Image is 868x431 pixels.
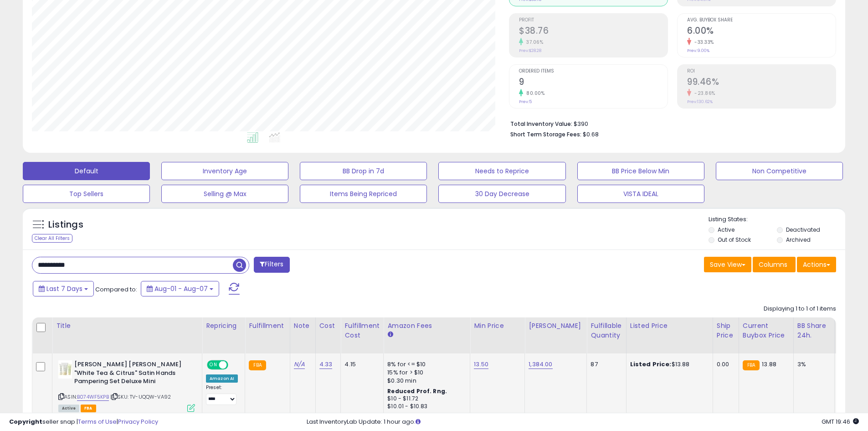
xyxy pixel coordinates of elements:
a: B074WF5KPB [77,393,109,401]
span: OFF [227,361,241,369]
button: Actions [797,257,836,272]
span: | SKU: TV-UQQW-VA92 [110,393,171,400]
span: 2025-08-17 19:46 GMT [822,417,859,426]
img: 41MLOwvkz5L._SL40_.jpg [58,360,72,379]
div: 15% for > $10 [387,369,463,377]
small: Amazon Fees. [387,331,393,339]
button: Top Sellers [23,185,150,203]
h2: 6.00% [687,26,836,38]
span: All listings currently available for purchase on Amazon [58,405,79,412]
button: BB Drop in 7d [300,162,427,180]
small: 80.00% [523,90,544,97]
div: $10.01 - $10.83 [387,403,463,410]
h2: $38.76 [519,26,668,38]
div: seller snap | | [9,418,158,426]
div: Current Buybox Price [743,321,790,340]
label: Active [718,226,734,234]
div: Preset: [206,384,238,405]
small: -33.33% [691,39,714,46]
span: Compared to: [95,285,137,294]
button: Save View [704,257,751,272]
a: Terms of Use [78,417,117,426]
h2: 9 [519,77,668,89]
div: Clear All Filters [32,234,72,243]
a: 1,384.00 [529,360,552,369]
div: Last InventoryLab Update: 1 hour ago. [307,418,859,426]
button: Non Competitive [716,162,843,180]
p: Listing States: [709,215,845,224]
strong: Copyright [9,417,42,426]
div: Min Price [474,321,521,331]
div: 0.00 [717,360,732,369]
div: Amazon Fees [387,321,466,331]
div: $0.30 min [387,377,463,385]
small: Prev: 9.00% [687,48,709,53]
small: Prev: 5 [519,99,532,104]
b: Listed Price: [630,360,672,369]
div: Fulfillment Cost [344,321,380,340]
div: Cost [319,321,337,331]
button: Columns [753,257,796,272]
button: VISTA IDEAL [577,185,704,203]
li: $390 [510,118,829,129]
button: Last 7 Days [33,281,94,296]
span: 13.88 [762,360,776,369]
div: Ship Price [717,321,735,340]
div: Title [56,321,198,331]
span: ROI [687,69,836,74]
small: FBA [249,360,266,370]
a: Privacy Policy [118,417,158,426]
div: Displaying 1 to 1 of 1 items [764,305,836,313]
div: [PERSON_NAME] [529,321,583,331]
span: Columns [759,260,787,269]
span: Avg. Buybox Share [687,18,836,23]
button: Default [23,162,150,180]
b: Reduced Prof. Rng. [387,387,447,395]
button: Filters [254,257,289,273]
span: Last 7 Days [46,284,82,293]
div: Note [294,321,312,331]
div: BB Share 24h. [797,321,831,340]
button: Selling @ Max [161,185,288,203]
span: Ordered Items [519,69,668,74]
span: FBA [81,405,96,412]
div: $13.88 [630,360,706,369]
button: Aug-01 - Aug-07 [141,281,219,296]
small: Prev: 130.62% [687,99,713,104]
a: 13.50 [474,360,488,369]
div: Listed Price [630,321,709,331]
h5: Listings [48,218,83,231]
button: Items Being Repriced [300,185,427,203]
b: Total Inventory Value: [510,120,572,128]
div: 8% for <= $10 [387,360,463,369]
span: $0.68 [583,130,599,139]
a: 4.33 [319,360,333,369]
div: Repricing [206,321,241,331]
small: Prev: $28.28 [519,48,541,53]
button: Needs to Reprice [438,162,565,180]
div: Fulfillment [249,321,286,331]
span: Aug-01 - Aug-07 [154,284,208,293]
div: Fulfillable Quantity [591,321,622,340]
span: ON [208,361,219,369]
div: 87 [591,360,619,369]
div: $10 - $11.72 [387,395,463,403]
small: FBA [743,360,760,370]
a: N/A [294,360,305,369]
h2: 99.46% [687,77,836,89]
small: -23.86% [691,90,715,97]
div: ASIN: [58,360,195,411]
button: 30 Day Decrease [438,185,565,203]
label: Archived [786,236,811,244]
small: 37.06% [523,39,543,46]
span: Profit [519,18,668,23]
div: 4.15 [344,360,376,369]
label: Deactivated [786,226,820,234]
button: BB Price Below Min [577,162,704,180]
label: Out of Stock [718,236,751,244]
div: Amazon AI [206,374,238,383]
b: Short Term Storage Fees: [510,130,581,138]
div: 3% [797,360,827,369]
button: Inventory Age [161,162,288,180]
b: [PERSON_NAME] [PERSON_NAME] "White Tea & Citrus" Satin Hands Pampering Set Deluxe Mini [74,360,185,388]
